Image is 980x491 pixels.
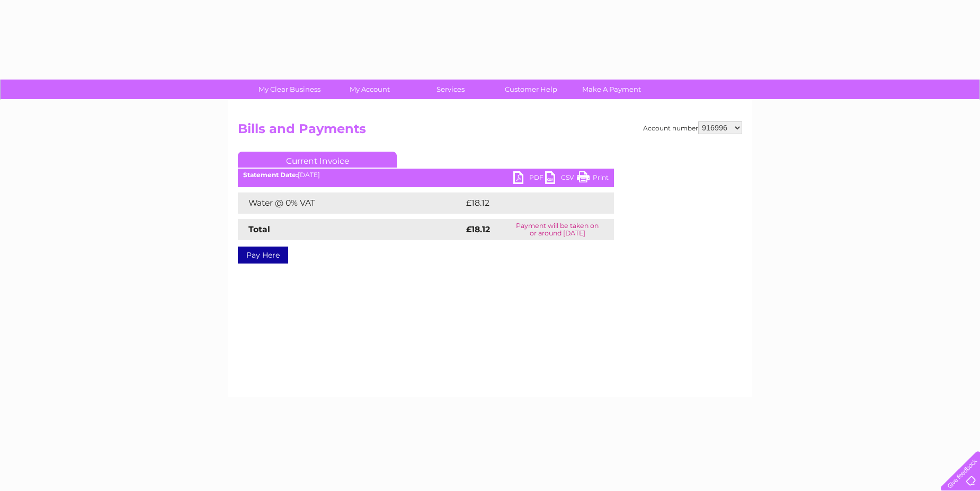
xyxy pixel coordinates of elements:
[407,80,494,99] a: Services
[643,121,742,134] div: Account number
[238,247,288,264] a: Pay Here
[501,219,614,240] td: Payment will be taken on or around [DATE]
[513,171,545,187] a: PDF
[545,171,577,187] a: CSV
[238,192,464,214] td: Water @ 0% VAT
[464,192,591,214] td: £18.12
[243,171,298,179] b: Statement Date:
[238,121,742,142] h2: Bills and Payments
[577,171,609,187] a: Print
[246,80,333,99] a: My Clear Business
[487,80,575,99] a: Customer Help
[568,80,655,99] a: Make A Payment
[466,224,490,234] strong: £18.12
[326,80,414,99] a: My Account
[238,152,397,168] a: Current Invoice
[238,171,614,179] div: [DATE]
[248,224,270,234] strong: Total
